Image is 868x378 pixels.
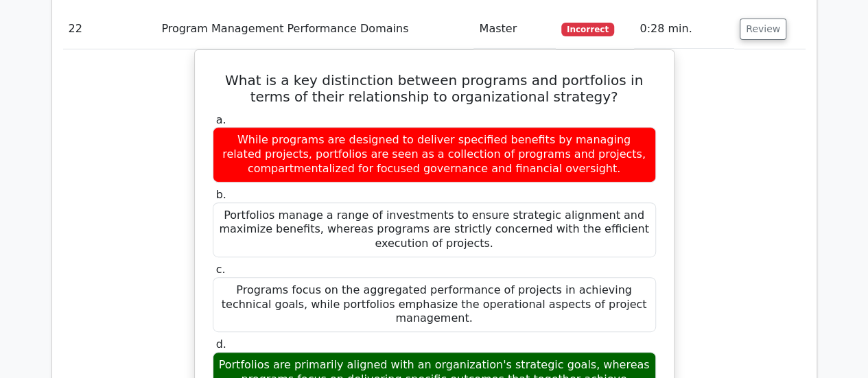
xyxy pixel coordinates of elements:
h5: What is a key distinction between programs and portfolios in terms of their relationship to organ... [211,72,657,105]
span: c. [216,263,226,276]
td: 0:28 min. [634,10,734,49]
div: Portfolios manage a range of investments to ensure strategic alignment and maximize benefits, whe... [213,202,656,257]
span: b. [216,188,226,201]
div: Programs focus on the aggregated performance of projects in achieving technical goals, while port... [213,277,656,332]
span: Incorrect [561,23,614,36]
td: Program Management Performance Domains [156,10,473,49]
td: Master [473,10,556,49]
span: a. [216,113,226,126]
button: Review [740,19,786,40]
div: While programs are designed to deliver specified benefits by managing related projects, portfolio... [213,127,656,182]
td: 22 [63,10,156,49]
span: d. [216,338,226,351]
